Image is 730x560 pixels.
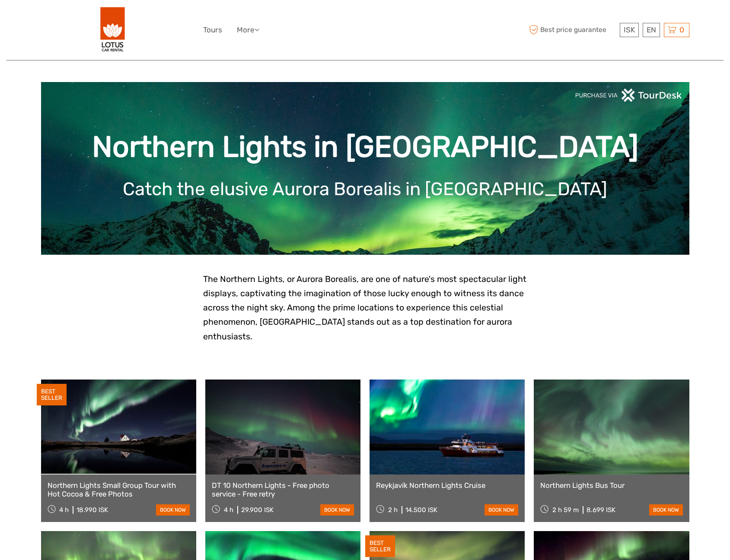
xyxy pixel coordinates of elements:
[405,506,437,514] div: 14.500 ISK
[48,481,190,499] a: Northern Lights Small Group Tour with Hot Cocoa & Free Photos
[212,481,354,499] a: DT 10 Northern Lights - Free photo service - Free retry
[527,23,618,37] span: Best price guarantee
[100,6,125,54] img: 443-e2bd2384-01f0-477a-b1bf-f993e7f52e7d_logo_big.png
[203,274,526,342] span: The Northern Lights, or Aurora Borealis, are one of nature's most spectacular light displays, cap...
[54,178,676,200] h1: Catch the elusive Aurora Borealis in [GEOGRAPHIC_DATA]
[587,506,615,514] div: 8.699 ISK
[376,481,518,490] a: Reykjavík Northern Lights Cruise
[37,384,67,405] div: BEST SELLER
[237,24,259,36] a: More
[678,25,685,34] span: 0
[241,506,274,514] div: 29.900 ISK
[643,23,660,37] div: EN
[224,506,233,514] span: 4 h
[54,130,676,165] h1: Northern Lights in [GEOGRAPHIC_DATA]
[59,506,69,514] span: 4 h
[77,506,108,514] div: 18.990 ISK
[624,25,635,34] span: ISK
[649,504,683,516] a: book now
[388,506,398,514] span: 2 h
[203,24,222,36] a: Tours
[552,506,579,514] span: 2 h 59 m
[485,504,518,516] a: book now
[540,481,682,490] a: Northern Lights Bus Tour
[156,504,190,516] a: book now
[365,535,395,557] div: BEST SELLER
[320,504,354,516] a: book now
[575,89,683,102] img: PurchaseViaTourDeskwhite.png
